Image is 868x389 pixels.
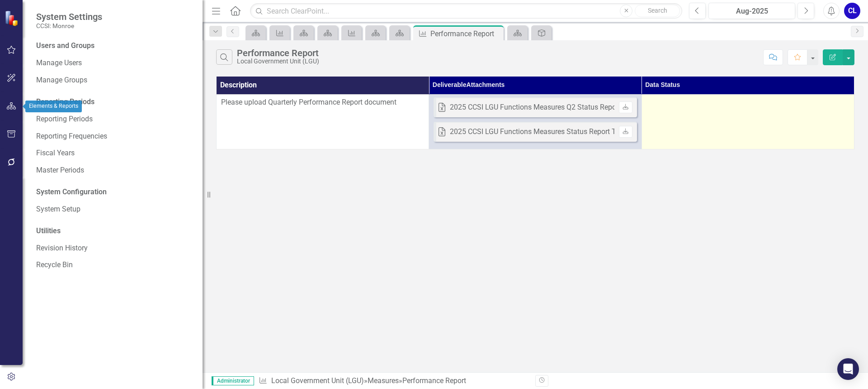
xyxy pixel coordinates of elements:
input: Search ClearPoint... [250,3,682,19]
a: Reporting Periods [36,114,193,125]
a: Local Government Unit (LGU) [271,376,364,385]
div: Performance Report [430,28,501,39]
div: Local Government Unit (LGU) [237,58,319,65]
a: Fiscal Years [36,148,193,158]
a: Recycle Bin [36,260,193,270]
div: Reporting Periods [36,97,193,107]
button: CL [844,3,860,19]
div: Users and Groups [36,41,193,51]
small: CCSI: Monroe [36,22,102,29]
div: Utilities [36,226,193,236]
button: Aug-2025 [708,3,795,19]
td: Double-Click to Edit [429,94,642,149]
a: Revision History [36,243,193,254]
div: Open Intercom Messenger [837,358,859,380]
div: » » [259,376,528,386]
span: System Settings [36,11,102,22]
td: Double-Click to Edit [217,94,429,149]
a: Measures [368,376,399,385]
a: Manage Users [36,58,193,68]
div: Performance Report [402,376,466,385]
a: Reporting Frequencies [36,131,193,142]
span: Search [648,7,667,14]
div: System Configuration [36,187,193,197]
a: Manage Groups [36,75,193,86]
a: System Setup [36,204,193,215]
div: Performance Report [237,48,319,58]
div: 2025 CCSI LGU Functions Measures Q2 Status Report [DATE]xlsx [450,102,656,113]
div: Elements & Reports [25,101,82,112]
div: 2025 CCSI LGU Functions Measures Status Report Template v2025_05_29.xlsx [450,127,700,137]
td: Double-Click to Edit [642,94,854,149]
button: Search [635,5,680,17]
span: Administrator [212,376,254,385]
img: ClearPoint Strategy [5,10,20,26]
a: Master Periods [36,165,193,176]
span: Please upload Quarterly Performance Report document [221,98,396,106]
div: Aug-2025 [712,6,792,17]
